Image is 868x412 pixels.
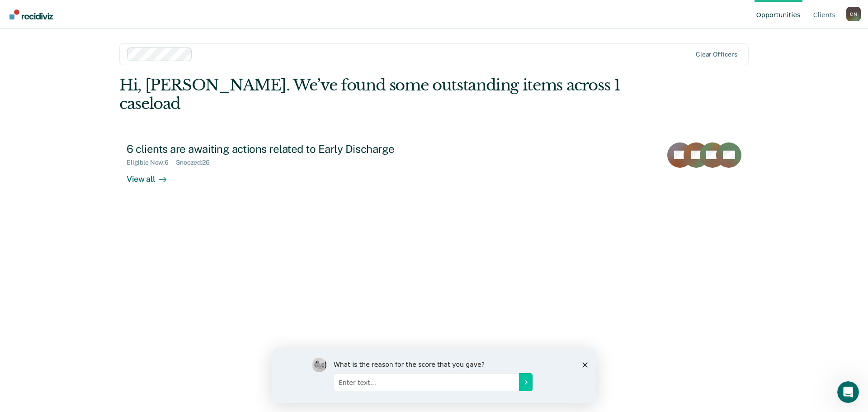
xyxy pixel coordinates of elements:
[127,166,177,184] div: View all
[127,142,444,156] div: 6 clients are awaiting actions related to Early Discharge
[127,159,176,166] div: Eligible Now : 6
[119,135,749,206] a: 6 clients are awaiting actions related to Early DischargeEligible Now:6Snoozed:26View all
[696,51,737,58] div: Clear officers
[176,159,217,166] div: Snoozed : 26
[272,349,596,403] iframe: Survey by Kim from Recidiviz
[119,76,623,113] div: Hi, [PERSON_NAME]. We’ve found some outstanding items across 1 caseload
[846,7,861,21] div: C N
[9,9,53,19] img: Recidiviz
[837,381,859,403] iframe: Intercom live chat
[846,7,861,21] button: Profile dropdown button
